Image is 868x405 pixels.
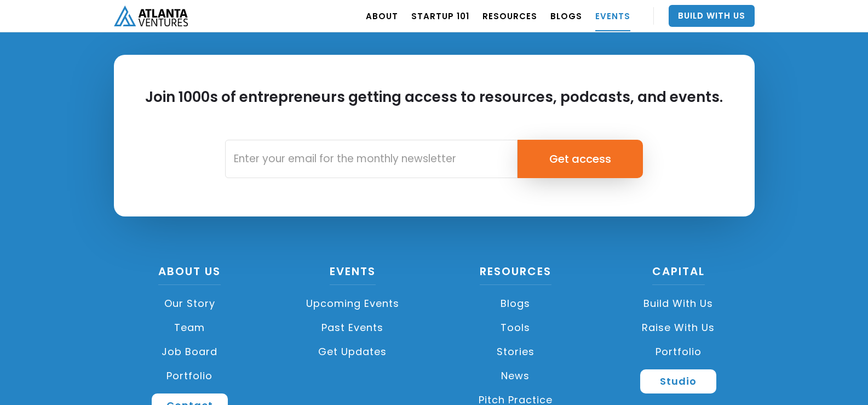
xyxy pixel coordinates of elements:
form: Email Form [225,140,643,178]
a: Team [114,316,266,340]
a: Portfolio [602,340,755,364]
a: Studio [640,369,716,393]
a: Job Board [114,340,266,364]
a: EVENTS [595,1,630,31]
a: RESOURCES [482,1,537,31]
a: CAPITAL [652,264,705,285]
h2: Join 1000s of entrepreneurs getting access to resources, podcasts, and events. [145,88,723,126]
a: Resources [480,264,551,285]
a: Build with us [602,292,755,316]
a: Get Updates [277,340,429,364]
a: About US [158,264,221,285]
a: Stories [440,340,592,364]
a: Our Story [114,292,266,316]
a: Events [330,264,376,285]
a: Startup 101 [411,1,469,31]
input: Enter your email for the monthly newsletter [225,140,518,178]
a: ABOUT [366,1,398,31]
a: Tools [440,316,592,340]
a: News [440,364,592,388]
a: Blogs [440,292,592,316]
a: BLOGS [550,1,582,31]
a: Raise with Us [602,316,755,340]
a: Past Events [277,316,429,340]
a: Portfolio [114,364,266,388]
a: Build With Us [669,5,755,27]
input: Get access [518,140,643,178]
a: Upcoming Events [277,292,429,316]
